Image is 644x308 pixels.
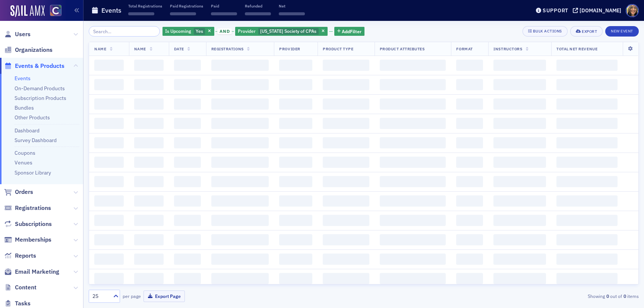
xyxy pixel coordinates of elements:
[493,46,522,51] span: Instructors
[580,7,621,14] div: [DOMAIN_NAME]
[15,150,35,156] a: Coupons
[380,46,424,51] span: Product Attributes
[4,299,31,308] a: Tasks
[456,60,483,71] span: ‌
[134,157,164,168] span: ‌
[456,157,483,168] span: ‌
[215,28,234,34] button: and
[174,176,201,187] span: ‌
[323,234,369,245] span: ‌
[170,3,203,9] p: Paid Registrations
[279,137,312,148] span: ‌
[493,273,546,284] span: ‌
[15,62,64,70] span: Events & Products
[4,30,31,38] a: Users
[196,28,203,34] span: Yes
[211,137,269,148] span: ‌
[556,273,618,284] span: ‌
[15,169,51,176] a: Sponsor Library
[211,195,269,207] span: ‌
[582,29,597,34] div: Export
[4,188,33,196] a: Orders
[323,118,369,129] span: ‌
[94,60,124,71] span: ‌
[493,215,546,226] span: ‌
[4,204,51,212] a: Registrations
[456,273,483,284] span: ‌
[493,98,546,110] span: ‌
[174,157,201,168] span: ‌
[211,118,269,129] span: ‌
[380,215,446,226] span: ‌
[15,236,51,244] span: Memberships
[94,234,124,245] span: ‌
[622,293,627,299] strong: 0
[456,79,483,90] span: ‌
[134,254,164,265] span: ‌
[245,12,271,15] span: ‌
[45,5,61,18] a: View Homepage
[493,157,546,168] span: ‌
[380,254,446,265] span: ‌
[323,176,369,187] span: ‌
[211,98,269,110] span: ‌
[279,79,312,90] span: ‌
[134,234,164,245] span: ‌
[134,118,164,129] span: ‌
[15,159,32,166] a: Venues
[493,118,546,129] span: ‌
[605,293,610,299] strong: 0
[533,29,562,33] div: Bulk Actions
[456,234,483,245] span: ‌
[523,26,568,37] button: Bulk Actions
[323,254,369,265] span: ‌
[94,215,124,226] span: ‌
[174,234,201,245] span: ‌
[456,215,483,226] span: ‌
[4,220,52,228] a: Subscriptions
[15,137,57,144] a: Survey Dashboard
[94,157,124,168] span: ‌
[50,5,61,16] img: SailAMX
[162,27,214,36] div: Yes
[279,98,312,110] span: ‌
[170,12,196,15] span: ‌
[211,79,269,90] span: ‌
[211,254,269,265] span: ‌
[456,98,483,110] span: ‌
[556,137,618,148] span: ‌
[380,137,446,148] span: ‌
[211,46,244,51] span: Registrations
[573,8,624,13] button: [DOMAIN_NAME]
[134,60,164,71] span: ‌
[211,60,269,71] span: ‌
[279,3,305,9] p: Net
[279,234,312,245] span: ‌
[323,98,369,110] span: ‌
[556,234,618,245] span: ‌
[134,137,164,148] span: ‌
[174,79,201,90] span: ‌
[493,60,546,71] span: ‌
[380,234,446,245] span: ‌
[556,157,618,168] span: ‌
[279,254,312,265] span: ‌
[128,3,162,9] p: Total Registrations
[89,26,160,37] input: Search…
[123,293,141,299] label: per page
[456,118,483,129] span: ‌
[94,254,124,265] span: ‌
[211,273,269,284] span: ‌
[15,188,33,196] span: Orders
[334,27,365,36] button: AddFilter
[323,79,369,90] span: ‌
[380,176,446,187] span: ‌
[94,79,124,90] span: ‌
[493,234,546,245] span: ‌
[15,95,66,101] a: Subscription Products
[556,46,597,51] span: Total Net Revenue
[174,137,201,148] span: ‌
[323,157,369,168] span: ‌
[134,273,164,284] span: ‌
[493,79,546,90] span: ‌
